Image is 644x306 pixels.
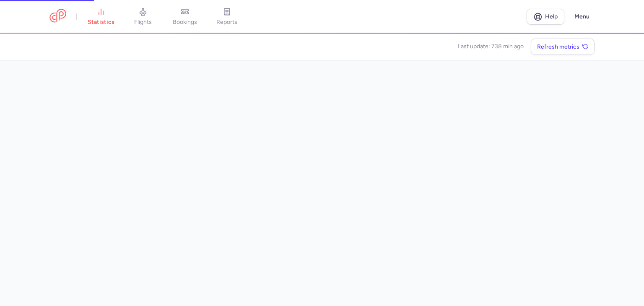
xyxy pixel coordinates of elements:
[537,44,579,50] span: Refresh metrics
[88,18,114,26] span: statistics
[458,42,524,51] time: Last update: 738 min ago
[80,8,122,26] a: statistics
[545,13,558,20] span: Help
[206,8,248,26] a: reports
[173,18,197,26] span: bookings
[527,9,564,25] a: Help
[569,9,595,25] button: Menu
[216,18,237,26] span: reports
[531,39,595,55] button: Refresh metrics
[134,18,152,26] span: flights
[164,8,206,26] a: bookings
[122,8,164,26] a: flights
[49,9,66,24] a: CitizenPlane red outlined logo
